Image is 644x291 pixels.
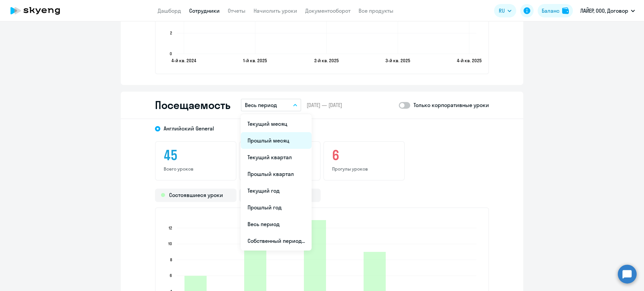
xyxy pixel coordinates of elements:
ul: RU [241,114,312,251]
p: ЛАЙЕР, ООО, Договор [580,7,628,15]
span: RU [499,7,505,15]
button: Весь период [241,99,301,111]
button: ЛАЙЕР, ООО, Договор [577,3,638,19]
text: 3-й кв. 2025 [385,58,410,64]
text: 8 [170,257,172,262]
h3: 45 [164,147,228,163]
a: Начислить уроки [254,7,297,14]
p: Весь период [245,101,277,109]
div: Состоявшиеся уроки [155,189,236,202]
button: Балансbalance [538,4,573,17]
div: Баланс [542,7,559,15]
p: Прогулы уроков [332,166,396,172]
a: Дашборд [158,7,181,14]
h2: Посещаемость [155,98,230,112]
text: 2-й кв. 2025 [314,58,339,64]
text: 6 [170,273,172,278]
text: 10 [168,241,172,246]
text: 4-й кв. 2025 [457,58,482,64]
p: Всего уроков [164,166,228,172]
img: balance [562,7,569,14]
h3: 6 [332,147,396,163]
text: 12 [169,225,172,230]
p: Только корпоративные уроки [414,101,489,109]
span: [DATE] — [DATE] [307,101,342,109]
a: Отчеты [228,7,246,14]
a: Сотрудники [189,7,220,14]
text: 2 [170,30,172,35]
text: 0 [170,51,172,56]
text: 1-й кв. 2025 [243,58,267,64]
a: Документооборот [305,7,351,14]
span: Английский General [164,125,214,132]
text: 4-й кв. 2024 [171,58,196,64]
a: Все продукты [359,7,393,14]
button: RU [494,4,516,17]
div: Прогулы [239,189,321,202]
